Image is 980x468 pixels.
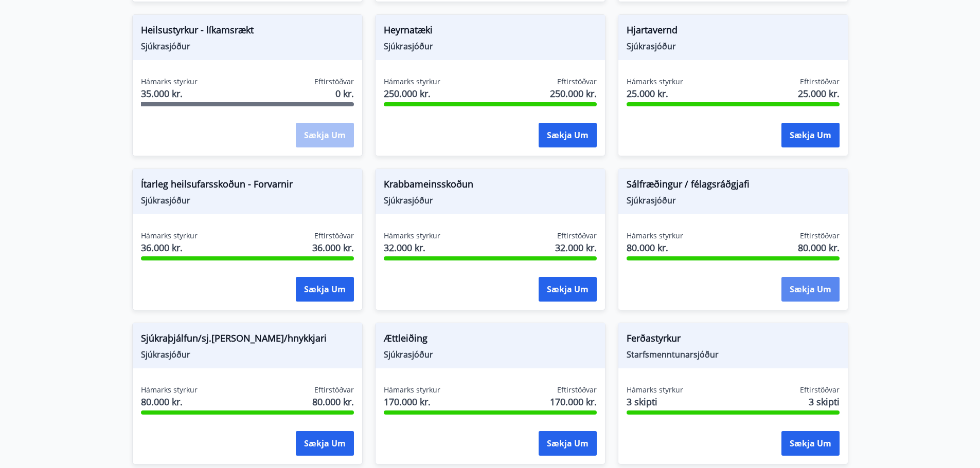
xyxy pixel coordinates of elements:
[809,395,840,408] span: 3 skipti
[384,23,597,41] span: Heyrnatæki
[557,231,597,241] span: Eftirstöðvar
[384,177,597,195] span: Krabbameinsskoðun
[781,123,840,147] button: Sækja um
[384,241,440,254] span: 32.000 kr.
[627,349,840,360] span: Starfsmenntunarsjóður
[627,177,840,195] span: Sálfræðingur / félagsráðgjafi
[627,385,683,395] span: Hámarks styrkur
[141,23,354,41] span: Heilsustyrkur - líkamsrækt
[312,395,354,408] span: 80.000 kr.
[141,331,354,349] span: Sjúkraþjálfun/sj.[PERSON_NAME]/hnykkjari
[557,77,597,87] span: Eftirstöðvar
[384,87,440,100] span: 250.000 kr.
[627,195,840,206] span: Sjúkrasjóður
[539,277,597,302] button: Sækja um
[314,385,354,395] span: Eftirstöðvar
[141,385,198,395] span: Hámarks styrkur
[800,77,840,87] span: Eftirstöðvar
[141,395,198,408] span: 80.000 kr.
[557,385,597,395] span: Eftirstöðvar
[384,349,597,360] span: Sjúkrasjóður
[384,77,440,87] span: Hámarks styrkur
[781,431,840,456] button: Sækja um
[627,231,683,241] span: Hámarks styrkur
[141,177,354,195] span: Ítarleg heilsufarsskoðun - Forvarnir
[627,241,683,254] span: 80.000 kr.
[141,87,198,100] span: 35.000 kr.
[555,241,597,254] span: 32.000 kr.
[800,385,840,395] span: Eftirstöðvar
[627,41,840,52] span: Sjúkrasjóður
[550,395,597,408] span: 170.000 kr.
[384,41,597,52] span: Sjúkrasjóður
[384,195,597,206] span: Sjúkrasjóður
[384,231,440,241] span: Hámarks styrkur
[627,23,840,41] span: Hjartavernd
[798,87,840,100] span: 25.000 kr.
[296,277,354,302] button: Sækja um
[800,231,840,241] span: Eftirstöðvar
[539,123,597,147] button: Sækja um
[627,77,683,87] span: Hámarks styrkur
[384,395,440,408] span: 170.000 kr.
[798,241,840,254] span: 80.000 kr.
[314,77,354,87] span: Eftirstöðvar
[627,87,683,100] span: 25.000 kr.
[141,231,198,241] span: Hámarks styrkur
[335,87,354,100] span: 0 kr.
[141,241,198,254] span: 36.000 kr.
[781,277,840,302] button: Sækja um
[312,241,354,254] span: 36.000 kr.
[627,331,840,349] span: Ferðastyrkur
[296,431,354,456] button: Sækja um
[539,431,597,456] button: Sækja um
[384,385,440,395] span: Hámarks styrkur
[141,195,354,206] span: Sjúkrasjóður
[384,331,597,349] span: Ættleiðing
[141,77,198,87] span: Hámarks styrkur
[141,41,354,52] span: Sjúkrasjóður
[550,87,597,100] span: 250.000 kr.
[627,395,683,408] span: 3 skipti
[314,231,354,241] span: Eftirstöðvar
[141,349,354,360] span: Sjúkrasjóður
